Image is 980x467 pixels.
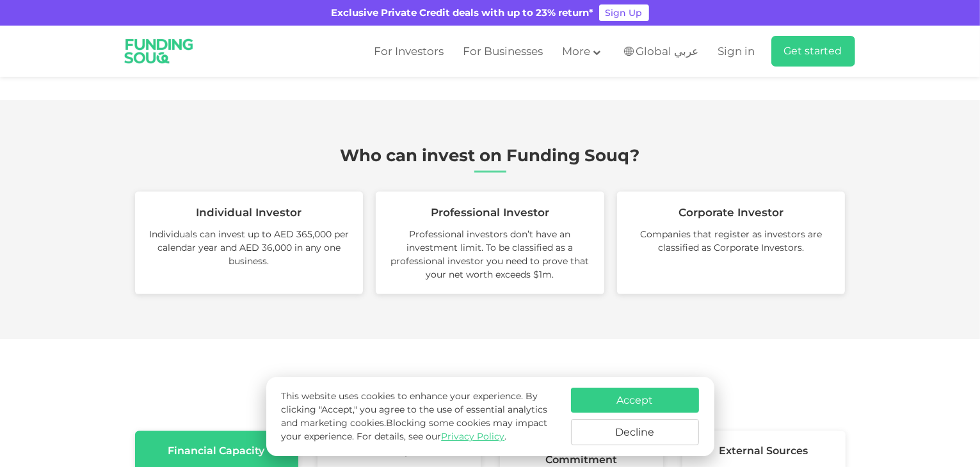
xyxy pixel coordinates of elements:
img: SA Flag [624,47,634,56]
span: External Sources [719,442,808,459]
span: Global عربي [636,44,699,59]
button: Accept [571,388,699,413]
span: More [562,45,590,58]
a: Privacy Policy [441,431,504,442]
span: Sign in [718,45,755,58]
span: Get started [784,45,842,57]
div: Individuals can invest up to AED 365,000 per calendar year and AED 36,000 in any one business. [148,228,351,268]
button: Decline [571,419,699,445]
p: This website uses cookies to enhance your experience. By clicking "Accept," you agree to the use ... [281,390,558,443]
a: Sign in [715,41,755,62]
div: Professional Investor [389,205,591,221]
a: Sign Up [599,4,649,21]
span: Blocking some cookies may impact your experience. [281,417,547,442]
span: For details, see our . [357,431,506,442]
span: Financial Capacity [168,442,265,459]
div: Companies that register as investors are classified as Corporate Investors. [630,228,833,255]
a: For Businesses [460,41,546,62]
div: Exclusive Private Credit deals with up to 23% return* [332,6,594,20]
div: Professional investors don’t have an investment limit. To be classified as a professional investo... [389,228,591,281]
span: Who can invest on Funding Souq? [341,145,640,166]
span: Credit History and Risk [338,442,460,459]
a: For Investors [371,41,447,62]
div: Individual Investor [148,205,351,221]
div: Corporate Investor [630,205,833,221]
img: Logo [116,28,202,74]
